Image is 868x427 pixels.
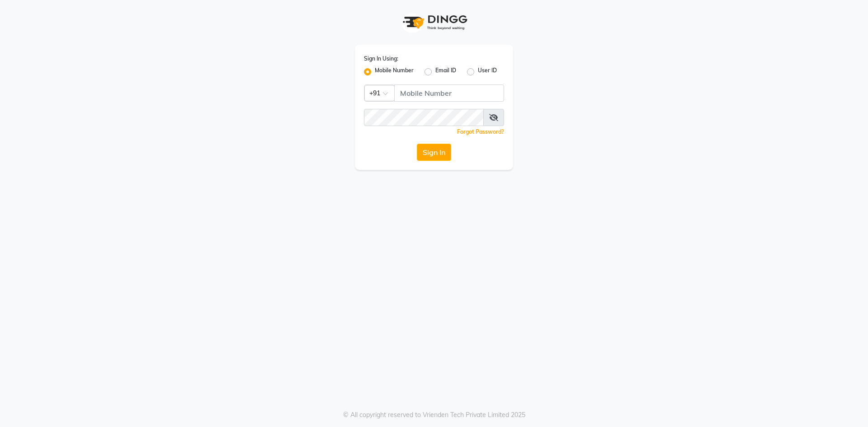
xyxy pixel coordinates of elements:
label: Sign In Using: [364,55,398,63]
button: Sign In [417,144,451,161]
a: Forgot Password? [457,128,504,135]
img: logo1.svg [398,9,470,36]
label: User ID [478,66,497,77]
label: Email ID [435,66,456,77]
label: Mobile Number [375,66,414,77]
input: Username [394,84,504,102]
input: Username [364,109,484,126]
